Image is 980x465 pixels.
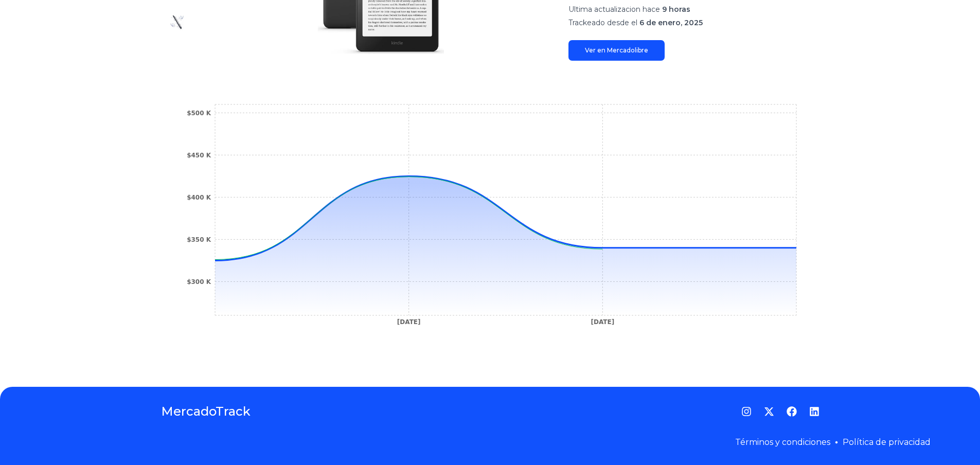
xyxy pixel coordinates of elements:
[187,236,211,243] tspan: $350 K
[764,406,774,417] a: Twitter
[809,406,819,417] a: LinkedIn
[662,5,690,14] span: 9 horas
[787,406,797,417] a: Facebook
[568,5,660,14] span: Ultima actualizacion hace
[843,437,931,447] a: Política de privacidad
[639,18,703,27] span: 6 de enero, 2025
[161,403,251,420] a: MercadoTrack
[187,278,211,285] tspan: $300 K
[187,110,211,117] tspan: $500 K
[591,318,614,326] tspan: [DATE]
[568,18,637,27] span: Trackeado desde el
[397,318,420,326] tspan: [DATE]
[187,152,211,159] tspan: $450 K
[735,437,830,447] a: Términos y condiciones
[169,14,186,31] img: Amazon Kindle Paperwhite 7 2024 12 Gen 16 Gb 7 PuLG. Color Negro
[568,40,665,61] a: Ver en Mercadolibre
[187,194,211,201] tspan: $400 K
[741,406,752,417] a: Instagram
